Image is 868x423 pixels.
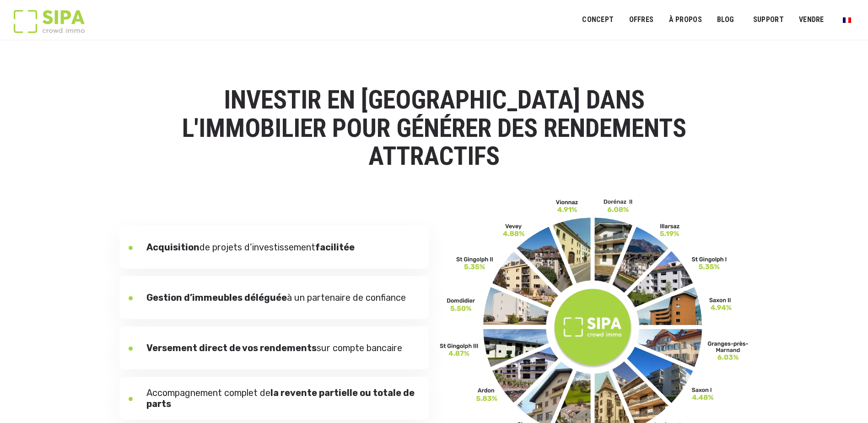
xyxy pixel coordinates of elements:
[160,86,709,171] h1: INVESTIR EN [GEOGRAPHIC_DATA] DANS L'IMMOBILIER POUR GÉNÉRER DES RENDEMENTS ATTRACTIFS
[146,242,199,253] b: Acquisition
[623,10,659,30] a: OFFRES
[129,397,133,401] img: Ellipse-dot
[576,10,620,30] a: Concept
[129,246,133,250] img: Ellipse-dot
[14,10,85,33] img: Logo
[843,17,851,23] img: Français
[129,347,133,351] img: Ellipse-dot
[582,8,854,31] nav: Menu principal
[315,242,355,253] b: facilitée
[129,296,133,300] img: Ellipse-dot
[146,292,287,303] b: Gestion d’immeubles déléguée
[793,10,830,30] a: VENDRE
[146,242,355,253] p: de projets d’investissement
[663,10,708,30] a: À PROPOS
[711,10,740,30] a: Blog
[747,10,790,30] a: SUPPORT
[837,11,857,28] a: Passer à
[146,387,420,409] p: Accompagnement complet de
[146,292,406,303] p: à un partenaire de confiance
[146,342,317,353] b: Versement direct de vos rendements
[146,387,415,409] b: la revente partielle ou totale de parts
[146,342,402,353] p: sur compte bancaire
